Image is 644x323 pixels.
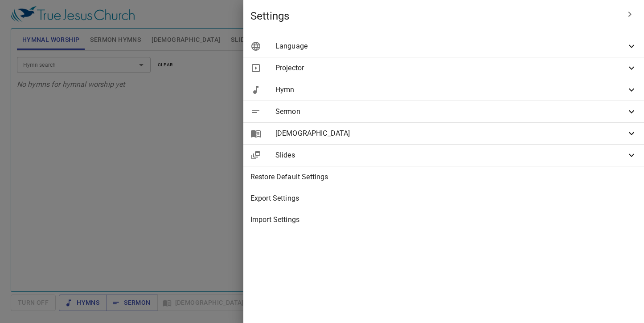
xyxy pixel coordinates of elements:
[243,209,644,230] div: Import Settings
[243,123,644,144] div: [DEMOGRAPHIC_DATA]
[243,36,644,57] div: Language
[250,214,637,225] span: Import Settings
[275,41,626,52] span: Language
[250,193,637,204] span: Export Settings
[243,101,644,122] div: Sermon
[243,188,644,209] div: Export Settings
[243,166,644,188] div: Restore Default Settings
[243,79,644,101] div: Hymn
[243,145,644,166] div: Slides
[250,172,637,182] span: Restore Default Settings
[275,128,626,139] span: [DEMOGRAPHIC_DATA]
[78,24,123,58] div: 主題 Subject
[275,106,626,117] span: Sermon
[275,85,626,95] span: Hymn
[275,63,626,73] span: Projector
[243,57,644,79] div: Projector
[275,150,626,161] span: Slides
[250,9,619,23] span: Settings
